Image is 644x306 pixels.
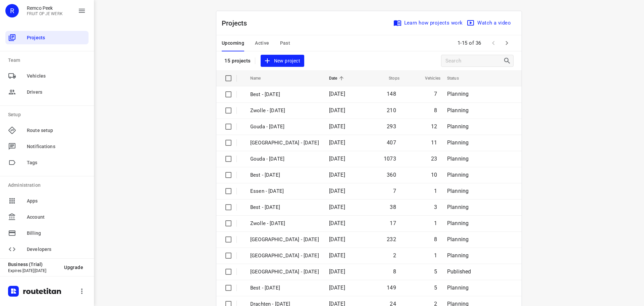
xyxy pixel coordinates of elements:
span: Next Page [500,36,514,50]
span: [DATE] [329,236,345,243]
span: 2 [393,252,396,259]
span: Planning [447,220,469,226]
p: [GEOGRAPHIC_DATA] - [DATE] [250,139,319,147]
span: [DATE] [329,220,345,226]
p: Zwolle - [DATE] [250,107,319,115]
span: 210 [387,107,396,114]
div: R [5,4,19,17]
p: Best - [DATE] [250,171,319,179]
p: Essen - [DATE] [250,187,319,195]
span: [DATE] [329,285,345,291]
span: 1-15 of 36 [455,36,484,50]
span: [DATE] [329,156,345,162]
span: 5 [434,268,437,275]
span: 293 [387,123,396,130]
span: [DATE] [329,268,345,275]
span: Planning [447,91,469,97]
span: 12 [431,123,437,130]
div: Route setup [5,124,89,137]
div: Developers [5,243,89,256]
span: 8 [434,107,437,114]
span: Name [250,74,270,82]
span: Planning [447,204,469,210]
div: Tags [5,156,89,169]
span: 17 [390,220,396,226]
span: 407 [387,139,396,146]
span: Billing [27,230,86,237]
span: 8 [434,236,437,243]
div: Search [503,57,513,65]
span: Vehicles [416,74,440,82]
span: Planning [447,172,469,178]
button: New project [261,55,304,67]
span: [DATE] [329,252,345,259]
span: 149 [387,285,396,291]
span: 1 [434,188,437,194]
span: Past [280,39,290,47]
span: 5 [434,285,437,291]
p: Gouda - [DATE] [250,123,319,131]
span: Vehicles [27,73,86,80]
span: Planning [447,285,469,291]
span: Active [255,39,269,47]
span: Account [27,214,86,221]
span: Notifications [27,143,86,150]
p: Zwolle - [DATE] [250,220,319,227]
span: Planning [447,236,469,243]
span: Tags [27,159,86,166]
span: 3 [434,204,437,210]
p: Expires [DATE][DATE] [8,268,59,273]
button: Upgrade [59,261,89,273]
span: [DATE] [329,172,345,178]
span: 1 [434,220,437,226]
input: Search projects [445,56,503,66]
span: 1 [434,252,437,259]
p: Remco Peek [27,5,63,11]
span: Planning [447,252,469,259]
span: Planning [447,188,469,194]
span: Planning [447,123,469,130]
span: Published [447,268,471,275]
span: Upgrade [64,265,83,270]
span: 11 [431,139,437,146]
p: Business (Trial) [8,262,59,267]
span: Upcoming [222,39,244,47]
span: 232 [387,236,396,243]
p: Best - [DATE] [250,204,319,211]
span: Date [329,74,346,82]
p: Projects [222,18,253,28]
span: New project [265,57,300,65]
span: Previous Page [487,36,500,50]
div: Projects [5,31,89,44]
p: 15 projects [224,58,251,64]
div: Apps [5,194,89,208]
span: Route setup [27,127,86,134]
p: Gemeente Rotterdam - Thursday [250,268,319,276]
span: 1073 [384,156,396,162]
span: Planning [447,107,469,114]
span: [DATE] [329,204,345,210]
span: Status [447,74,468,82]
span: Apps [27,198,86,205]
span: Planning [447,139,469,146]
span: 7 [393,188,396,194]
div: Notifications [5,140,89,153]
span: [DATE] [329,139,345,146]
span: Projects [27,34,86,41]
span: Stops [380,74,399,82]
span: 10 [431,172,437,178]
div: Account [5,210,89,224]
p: Best - [DATE] [250,91,319,98]
span: Drivers [27,89,86,96]
p: Gouda - [DATE] [250,155,319,163]
p: FRUIT OP JE WERK [27,11,63,16]
span: [DATE] [329,188,345,194]
span: 7 [434,91,437,97]
span: 38 [390,204,396,210]
span: [DATE] [329,91,345,97]
span: 360 [387,172,396,178]
p: Administration [8,182,89,189]
p: Zwolle - Thursday [250,236,319,244]
p: Antwerpen - Thursday [250,252,319,260]
p: Team [8,57,89,64]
